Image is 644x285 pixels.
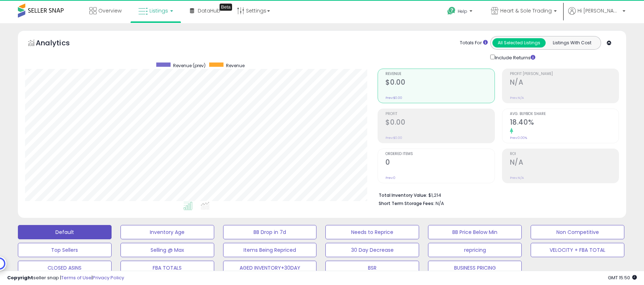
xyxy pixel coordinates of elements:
a: Terms of Use [61,274,92,281]
button: Items Being Repriced [223,243,317,257]
button: BB Price Below Min [428,225,522,239]
h5: Analytics [36,38,84,50]
div: seller snap | | [7,275,124,281]
span: Profit [385,112,494,116]
button: VELOCITY + FBA TOTAL [531,243,624,257]
i: Get Help [447,6,456,15]
button: Default [18,225,112,239]
span: Overview [98,7,122,14]
button: 30 Day Decrease [325,243,419,257]
span: Ordered Items [385,152,494,156]
button: Inventory Age [121,225,214,239]
div: Tooltip anchor [220,4,232,11]
small: Prev: N/A [510,176,524,180]
small: Prev: $0.00 [385,136,402,140]
small: Prev: 0.00% [510,136,527,140]
span: DataHub [198,7,220,14]
h2: 0 [385,158,494,168]
span: Heart & Sole Trading [500,7,552,14]
button: repricing [428,243,522,257]
a: Privacy Policy [93,274,124,281]
h2: 18.40% [510,118,619,128]
span: Revenue [226,62,245,69]
small: Prev: 0 [385,176,395,180]
b: Total Inventory Value: [379,192,427,198]
button: BUSINESS PRICING [428,261,522,275]
span: Listings [149,7,168,14]
h2: N/A [510,78,619,88]
button: Top Sellers [18,243,112,257]
li: $1,214 [379,190,614,199]
b: Short Term Storage Fees: [379,200,434,206]
button: BSR [325,261,419,275]
button: Non Competitive [531,225,624,239]
a: Hi [PERSON_NAME] [568,7,625,23]
button: BB Drop in 7d [223,225,317,239]
div: Totals For [460,40,488,46]
span: Revenue (prev) [173,62,206,69]
h2: N/A [510,158,619,168]
button: All Selected Listings [492,38,546,47]
button: AGED INVENTORY+30DAY [223,261,317,275]
span: Hi [PERSON_NAME] [577,7,620,14]
button: Listings With Cost [545,38,599,47]
button: FBA TOTALS [121,261,214,275]
h2: $0.00 [385,78,494,88]
span: 2025-10-9 15:50 GMT [608,274,637,281]
span: Profit [PERSON_NAME] [510,72,619,76]
button: CLOSED ASINS [18,261,112,275]
button: Selling @ Max [121,243,214,257]
span: N/A [436,200,444,207]
a: Help [442,1,480,23]
span: Avg. Buybox Share [510,112,619,116]
small: Prev: $0.00 [385,96,402,100]
span: Revenue [385,72,494,76]
button: Needs to Reprice [325,225,419,239]
div: Include Returns [485,53,544,61]
small: Prev: N/A [510,96,524,100]
h2: $0.00 [385,118,494,128]
strong: Copyright [7,274,33,281]
span: ROI [510,152,619,156]
span: Help [458,8,467,14]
